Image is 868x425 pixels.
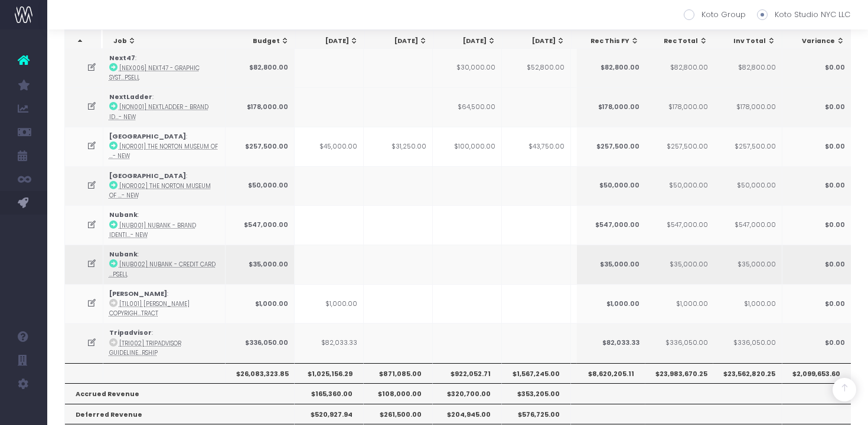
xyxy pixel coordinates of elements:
td: $19,500.00 [571,127,640,166]
th: $108,000.00 [364,383,433,403]
th: Job: activate to sort column ascending [103,30,229,52]
abbr: [NON001] NextLadder - Brand Identity - Brand - New [109,103,208,120]
th: : activate to sort column descending [65,30,101,52]
td: : [103,87,226,127]
td: : [103,127,226,166]
th: Aug 25: activate to sort column ascending [572,30,641,52]
td: $0.00 [782,284,851,324]
td: $1,000.00 [576,284,645,324]
td: : [103,284,226,324]
td: $50,000.00 [713,166,782,206]
label: Koto Group [684,9,746,21]
td: : [103,245,226,284]
th: Variance: activate to sort column ascending [782,30,851,52]
strong: Next47 [109,54,135,62]
div: [DATE] [376,37,428,46]
th: $520,927.94 [295,404,364,424]
strong: Nubank [109,250,138,259]
th: $8,620,205.11 [576,363,645,383]
abbr: [NOR002] The Norton Museum of Art - Website Reskins - Digital - New [109,182,211,199]
abbr: [NUB002] Nubank - Credit Card Design - Brand - Upsell [109,261,216,278]
td: $0.00 [782,48,851,88]
td: $202,500.00 [571,205,640,245]
th: $576,725.00 [502,404,571,424]
td: $82,800.00 [226,48,295,88]
td: $336,050.00 [713,323,782,363]
abbr: [NUB001] Nubank - Brand Identity - Brand - New [109,222,196,239]
td: $35,000.00 [576,245,645,284]
th: $320,700.00 [433,383,502,403]
label: Koto Studio NYC LLC [757,9,850,21]
th: $353,205.00 [502,383,571,403]
abbr: [NEX006] Next47 - Graphic System - Brand - Upsell [109,64,200,81]
td: $82,033.33 [295,323,364,363]
td: $82,800.00 [713,48,782,88]
abbr: [TRI002] Tripadvisor Guidelines, Rollout, Membership [109,340,181,357]
td: $100,000.00 [433,127,502,166]
th: $23,983,670.25 [645,363,714,383]
td: $82,800.00 [645,48,714,88]
th: Deferred Revenue [65,404,295,424]
td: $1,000.00 [295,284,364,324]
div: Rec This FY [588,37,639,46]
strong: NextLadder [109,93,152,101]
th: $871,085.00 [364,363,433,383]
th: $2,099,653.60 [782,363,851,383]
td: $35,000.00 [645,245,714,284]
th: Rec Total: activate to sort column ascending [645,30,714,52]
td: $1,000.00 [713,284,782,324]
td: $257,500.00 [576,127,645,166]
td: $178,000.00 [713,87,782,127]
td: $45,000.00 [295,127,364,166]
td: $31,250.00 [364,127,433,166]
td: : [103,205,226,245]
th: $1,025,156.29 [295,363,364,383]
th: Jul 25: activate to sort column ascending [502,30,572,52]
td: $82,800.00 [576,48,645,88]
th: Budget: activate to sort column ascending [227,30,296,52]
td: $1,000.00 [645,284,714,324]
th: $261,500.00 [364,404,433,424]
td: $0.00 [782,127,851,166]
td: $82,033.33 [576,323,645,363]
td: $52,800.00 [502,48,571,88]
strong: Tripadvisor [109,328,152,337]
td: $35,000.00 [713,245,782,284]
td: $30,000.00 [433,48,502,88]
div: Budget [237,37,289,46]
th: Accrued Revenue [65,383,295,403]
td: $50,000.00 [576,166,645,206]
td: : [103,323,226,363]
th: May 25: activate to sort column ascending [365,30,434,52]
th: $90,286.11 [571,404,640,424]
td: $257,500.00 [713,127,782,166]
th: Jun 25: activate to sort column ascending [434,30,503,52]
th: $1,567,245.00 [502,363,571,383]
th: Inv Total: activate to sort column ascending [713,30,782,52]
img: images/default_profile_image.png [15,401,32,419]
td: $336,050.00 [226,323,295,363]
th: $26,083,323.85 [226,363,295,383]
td: $547,000.00 [226,205,295,245]
td: $257,500.00 [226,127,295,166]
th: $204,945.00 [433,404,502,424]
td: $64,500.00 [433,87,502,127]
td: : [103,48,226,88]
td: $9,375.00 [571,166,640,206]
abbr: [TIL001] Tilly Ramsay Copyright Contract [109,300,190,317]
td: $1,000.00 [226,284,295,324]
strong: [GEOGRAPHIC_DATA] [109,132,186,141]
td: $178,000.00 [226,87,295,127]
strong: Nubank [109,210,138,219]
div: [DATE] [306,37,358,46]
td: $0.00 [782,87,851,127]
td: $0.00 [782,323,851,363]
td: $547,000.00 [645,205,714,245]
div: Variance [792,37,844,46]
div: Job [113,37,222,46]
th: $1,068,791.11 [571,363,640,383]
td: $43,750.00 [502,127,571,166]
td: $50,000.00 [645,166,714,206]
th: $23,562,820.25 [713,363,782,383]
div: [DATE] [513,37,565,46]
